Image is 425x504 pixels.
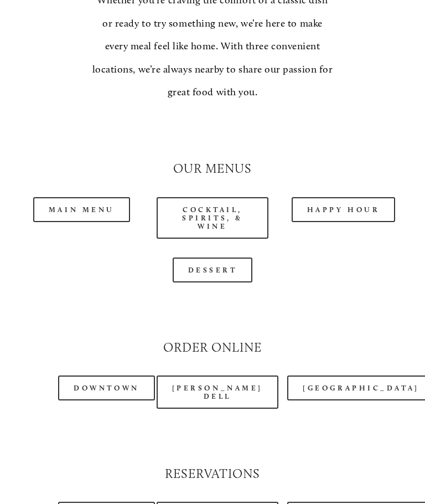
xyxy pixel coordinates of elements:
h2: Reservations [25,466,400,484]
a: Happy Hour [292,198,396,223]
h2: Order Online [25,340,400,357]
a: Main Menu [33,198,130,223]
a: [PERSON_NAME] Dell [157,376,278,409]
a: Cocktail, Spirits, & Wine [157,198,269,239]
a: Downtown [58,376,154,401]
h2: Our Menus [25,161,400,178]
a: Dessert [173,258,253,283]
